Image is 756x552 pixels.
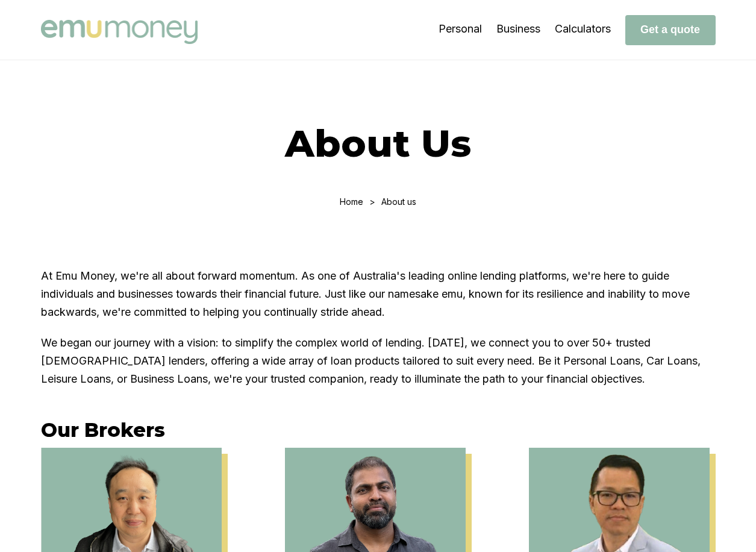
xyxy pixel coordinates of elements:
h1: About Us [41,121,716,166]
h3: Our Brokers [41,418,716,442]
button: Get a quote [625,15,716,45]
p: We began our journey with a vision: to simplify the complex world of lending. [DATE], we connect ... [41,334,716,388]
a: Home [340,196,363,207]
a: Get a quote [625,23,716,36]
img: Emu Money logo [41,20,198,44]
p: At Emu Money, we're all about forward momentum. As one of Australia's leading online lending plat... [41,267,716,321]
div: About us [381,196,416,207]
div: > [369,196,375,207]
